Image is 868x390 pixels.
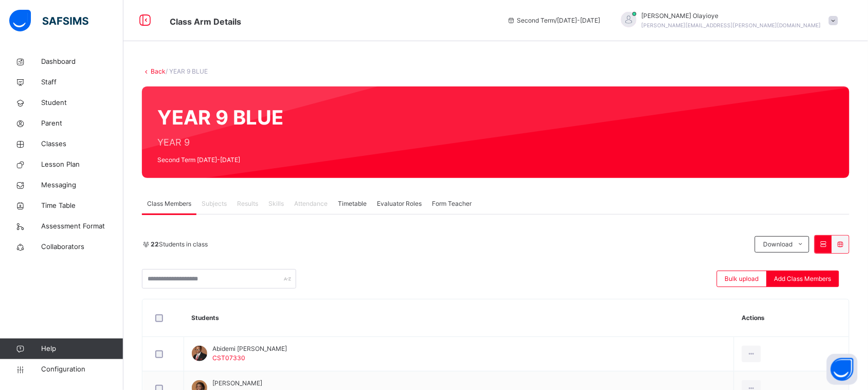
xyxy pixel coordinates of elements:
[184,299,734,337] th: Students
[202,199,227,208] span: Subjects
[151,67,166,75] a: Back
[377,199,422,208] span: Evaluator Roles
[268,199,284,208] span: Skills
[611,11,843,30] div: JohnOlayioye
[41,180,123,190] span: Messaging
[41,118,123,129] span: Parent
[147,199,191,208] span: Class Members
[41,344,123,354] span: Help
[642,11,821,21] span: [PERSON_NAME] Olayioye
[432,199,472,208] span: Form Teacher
[294,199,328,208] span: Attendance
[774,274,831,283] span: Add Class Members
[41,201,123,211] span: Time Table
[338,199,367,208] span: Timetable
[237,199,258,208] span: Results
[212,379,262,388] span: [PERSON_NAME]
[166,67,208,75] span: / YEAR 9 BLUE
[507,16,601,25] span: session/term information
[642,22,821,28] span: [PERSON_NAME][EMAIL_ADDRESS][PERSON_NAME][DOMAIN_NAME]
[41,57,123,67] span: Dashboard
[734,299,849,337] th: Actions
[41,159,123,170] span: Lesson Plan
[41,139,123,149] span: Classes
[41,77,123,87] span: Staff
[763,240,792,249] span: Download
[41,98,123,108] span: Student
[151,240,208,249] span: Students in class
[212,344,287,353] span: Abidemi [PERSON_NAME]
[212,354,245,362] span: CST07330
[41,221,123,232] span: Assessment Format
[9,10,88,31] img: safsims
[41,242,123,252] span: Collaborators
[827,354,858,385] button: Open asap
[725,274,759,283] span: Bulk upload
[170,16,241,27] span: Class Arm Details
[151,240,159,248] b: 22
[41,364,123,375] span: Configuration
